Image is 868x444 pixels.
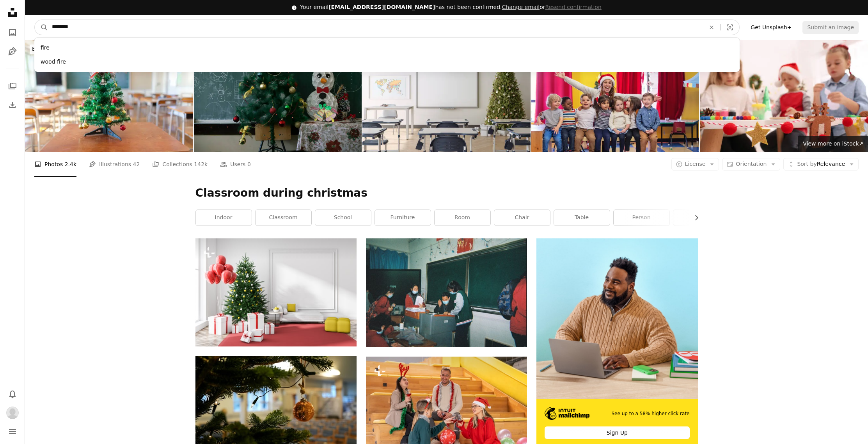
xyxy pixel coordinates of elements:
[35,20,48,35] button: Search Unsplash
[746,21,796,34] a: Get Unsplash+
[25,40,193,152] img: Christmas Tree In Classroom
[5,44,20,59] a: Illustrations
[736,161,767,167] span: Orientation
[5,386,20,402] button: Notifications
[196,210,252,226] a: indoor
[689,210,698,226] button: scroll list to the right
[300,4,602,11] div: Your email has not been confirmed.
[34,41,740,55] div: fire
[195,186,698,200] h1: Classroom during christmas
[703,20,720,35] button: Clear
[328,4,435,10] span: [EMAIL_ADDRESS][DOMAIN_NAME]
[195,406,357,413] a: Christmas ornament hangs on a festive tree.
[5,78,20,94] a: Collections
[685,161,706,167] span: License
[366,407,527,414] a: A group of people sitting on the steps of a building
[195,289,357,296] a: White wall living room interior with wooden floor, red carpet, and white sofa. Decorated Christma...
[545,426,689,439] div: Sign Up
[247,160,251,169] span: 0
[494,210,550,226] a: chair
[673,210,729,226] a: grey
[536,238,698,399] img: file-1722962830841-dea897b5811bimage
[531,40,699,152] img: Preschool Christmas Activities
[700,40,868,152] img: Cute little children making Christmas crafts at table in room, focus on festive decor
[34,20,740,35] form: Find visuals sitewide
[722,158,780,170] button: Orientation
[783,158,859,170] button: Sort byRelevance
[802,21,859,34] button: Submit an image
[554,210,610,226] a: table
[435,210,490,226] a: room
[5,424,20,439] button: Menu
[194,160,208,169] span: 142k
[34,55,740,69] div: wood fire
[502,4,601,10] span: or
[614,210,669,226] a: person
[5,97,20,113] a: Download History
[803,140,863,147] span: View more on iStock ↗
[362,40,531,152] img: Modern Classroom Interior With Christmas Tree, Gift Boxes, Empty Desks, Chairs And Whiteboard
[375,210,431,226] a: furniture
[194,40,362,152] img: School Christmas tree and Snowman
[6,407,19,419] img: Avatar of user Alex Demery
[89,152,140,177] a: Illustrations 42
[152,152,208,177] a: Collections 142k
[797,161,817,167] span: Sort by
[5,405,20,421] button: Profile
[195,238,357,346] img: White wall living room interior with wooden floor, red carpet, and white sofa. Decorated Christma...
[133,160,140,169] span: 42
[366,238,527,347] img: man in black and white jacket sitting beside woman in black and white jacket
[5,25,20,41] a: Photos
[797,160,845,168] span: Relevance
[25,40,227,59] a: Browse premium images on iStock|20% off at [GEOGRAPHIC_DATA]↗
[256,210,311,226] a: classroom
[5,5,20,22] a: Home — Unsplash
[545,407,589,420] img: file-1690386555781-336d1949dad1image
[220,152,251,177] a: Users 0
[721,20,739,35] button: Visual search
[502,4,540,10] a: Change email
[366,289,527,296] a: man in black and white jacket sitting beside woman in black and white jacket
[798,136,868,152] a: View more on iStock↗
[611,410,689,417] span: See up to a 58% higher click rate
[32,46,128,52] span: Browse premium images on iStock |
[315,210,371,226] a: school
[671,158,719,170] button: License
[32,46,220,52] span: 20% off at [GEOGRAPHIC_DATA] ↗
[545,4,601,11] button: Resend confirmation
